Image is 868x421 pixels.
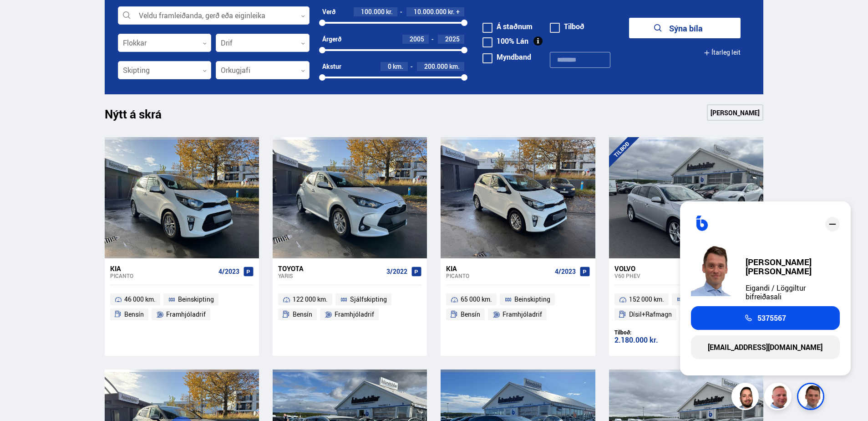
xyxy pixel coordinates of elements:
span: 122 000 km. [293,294,328,305]
span: + [456,8,460,15]
span: Bensín [293,309,312,320]
label: Tilboð [550,23,584,30]
div: Volvo [614,264,719,272]
img: nhp88E3Fdnt1Opn2.png [733,384,760,411]
span: 152 000 km. [629,294,664,305]
span: 65 000 km. [461,294,492,305]
span: kr. [448,8,455,15]
span: 2005 [410,35,424,43]
div: Kia [446,264,551,272]
img: FbJEzSuNWCJXmdc-.webp [798,384,826,411]
button: Opna LiveChat spjallviðmót [7,4,35,31]
span: Bensín [461,309,480,320]
button: Ítarleg leit [704,42,741,63]
div: close [825,217,840,231]
div: Kia [110,264,215,272]
button: Sýna bíla [629,18,741,38]
span: 200.000 [424,62,448,71]
span: 4/2023 [218,268,239,275]
span: Framhjóladrif [166,309,206,320]
div: Picanto [446,272,551,279]
span: 10.000.000 [414,7,447,16]
div: Yaris [278,272,383,279]
span: Beinskipting [514,294,550,305]
span: 0 [388,62,391,71]
div: Akstur [322,63,341,70]
span: Beinskipting [178,294,214,305]
div: Tilboð: [614,329,686,336]
span: Framhjóladrif [503,309,542,320]
span: kr. [386,8,393,15]
a: 5375567 [691,306,840,330]
span: 2025 [445,35,460,43]
div: V60 PHEV [614,272,719,279]
a: [PERSON_NAME] [707,104,763,121]
span: 100.000 [361,7,385,16]
div: 2.180.000 kr. [614,336,686,344]
span: 3/2022 [386,268,407,275]
img: siFngHWaQ9KaOqBr.png [766,384,793,411]
span: Bensín [124,309,144,320]
span: km. [449,63,460,70]
label: Myndband [482,53,531,61]
div: [PERSON_NAME] [PERSON_NAME] [746,257,840,276]
span: Dísil+Rafmagn [629,309,672,320]
span: km. [393,63,403,70]
a: Volvo V60 PHEV 4/2016 152 000 km. Sjálfskipting Dísil+Rafmagn Fjórhjóladrif Tilboð: 2.180.000 kr.... [609,258,763,356]
img: FbJEzSuNWCJXmdc-.webp [691,244,736,296]
h1: Nýtt á skrá [105,107,178,126]
a: Toyota Yaris 3/2022 122 000 km. Sjálfskipting Bensín Framhjóladrif [273,258,427,356]
a: [EMAIL_ADDRESS][DOMAIN_NAME] [691,335,840,359]
label: 100% Lán [482,37,528,45]
div: Eigandi / Löggiltur bifreiðasali [746,284,840,301]
div: Toyota [278,264,383,272]
a: Kia Picanto 4/2023 65 000 km. Beinskipting Bensín Framhjóladrif [441,258,595,356]
div: Árgerð [322,36,341,43]
label: Á staðnum [482,23,533,30]
span: 4/2023 [555,268,576,275]
span: Sjálfskipting [350,294,387,305]
span: Framhjóladrif [335,309,374,320]
span: 5375567 [757,314,786,322]
span: 46 000 km. [124,294,156,305]
div: Picanto [110,272,215,279]
div: Verð [322,8,335,15]
a: Kia Picanto 4/2023 46 000 km. Beinskipting Bensín Framhjóladrif [105,258,259,356]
